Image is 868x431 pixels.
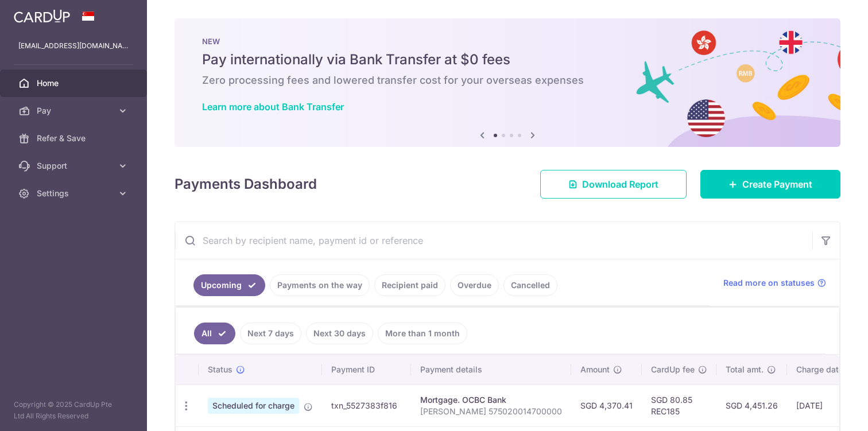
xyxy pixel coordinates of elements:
[723,277,826,289] a: Read more on statuses
[582,177,658,191] span: Download Report
[306,323,373,344] a: Next 30 days
[787,385,865,426] td: [DATE]
[642,385,716,426] td: SGD 80.85 REC185
[374,274,445,296] a: Recipient paid
[37,105,113,117] span: Pay
[571,385,642,426] td: SGD 4,370.41
[726,364,764,375] span: Total amt.
[202,51,813,69] h5: Pay internationally via Bank Transfer at $0 fees
[175,222,812,259] input: Search by recipient name, payment id or reference
[378,323,467,344] a: More than 1 month
[503,274,557,296] a: Cancelled
[202,37,813,46] p: NEW
[202,73,813,87] h6: Zero processing fees and lowered transfer cost for your overseas expenses
[450,274,499,296] a: Overdue
[723,277,815,289] span: Read more on statuses
[651,364,695,375] span: CardUp fee
[420,406,562,417] p: [PERSON_NAME] 575020014700000
[175,18,840,147] img: Bank transfer banner
[37,160,113,172] span: Support
[18,40,129,52] p: [EMAIL_ADDRESS][DOMAIN_NAME]
[240,323,301,344] a: Next 7 days
[540,170,687,199] a: Download Report
[322,385,411,426] td: txn_5527383f816
[411,355,571,385] th: Payment details
[194,323,235,344] a: All
[37,188,113,199] span: Settings
[716,385,787,426] td: SGD 4,451.26
[202,101,344,112] a: Learn more about Bank Transfer
[14,9,70,23] img: CardUp
[208,364,232,375] span: Status
[322,355,411,385] th: Payment ID
[208,398,299,414] span: Scheduled for charge
[580,364,610,375] span: Amount
[270,274,370,296] a: Payments on the way
[700,170,840,199] a: Create Payment
[193,274,265,296] a: Upcoming
[175,174,317,195] h4: Payments Dashboard
[796,364,843,375] span: Charge date
[742,177,812,191] span: Create Payment
[420,394,562,406] div: Mortgage. OCBC Bank
[37,133,113,144] span: Refer & Save
[37,77,113,89] span: Home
